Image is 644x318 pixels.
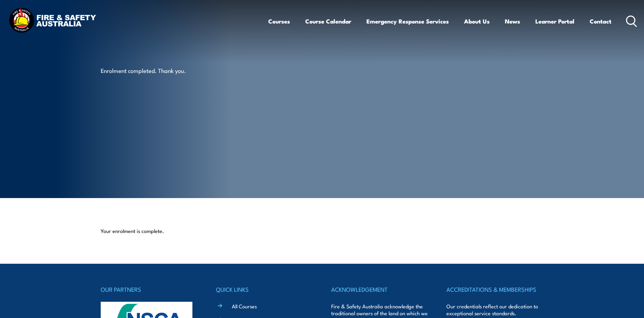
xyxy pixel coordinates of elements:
a: Course Calendar [305,12,351,30]
p: Your enrolment is complete. [101,227,544,234]
h4: QUICK LINKS [216,284,313,294]
p: Enrolment completed. Thank you. [101,66,227,74]
a: News [505,12,520,30]
h4: ACKNOWLEDGEMENT [331,284,428,294]
h4: ACCREDITATIONS & MEMBERSHIPS [446,284,543,294]
a: About Us [464,12,490,30]
p: Our credentials reflect our dedication to exceptional service standards. [446,303,543,317]
a: Learner Portal [535,12,574,30]
a: Contact [590,12,611,30]
a: Courses [268,12,290,30]
a: All Courses [232,302,257,310]
a: Emergency Response Services [366,12,449,30]
h4: OUR PARTNERS [101,284,198,294]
